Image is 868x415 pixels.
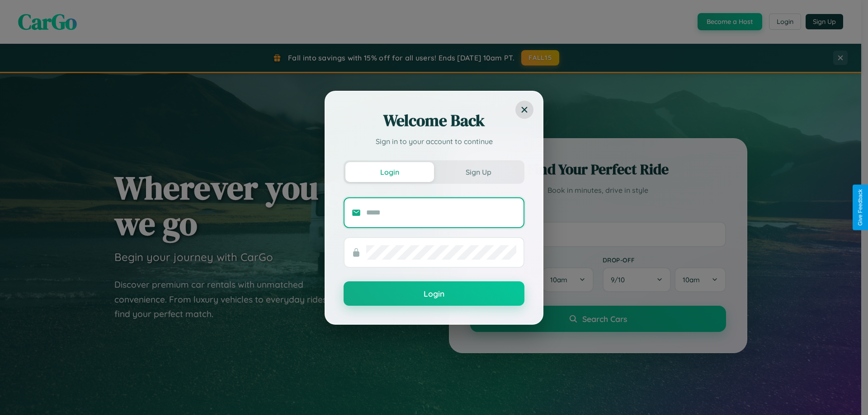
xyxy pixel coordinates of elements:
[344,281,524,306] button: Login
[344,136,524,147] p: Sign in to your account to continue
[344,110,524,131] h2: Welcome Back
[857,189,863,226] div: Give Feedback
[434,162,523,182] button: Sign Up
[345,162,434,182] button: Login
